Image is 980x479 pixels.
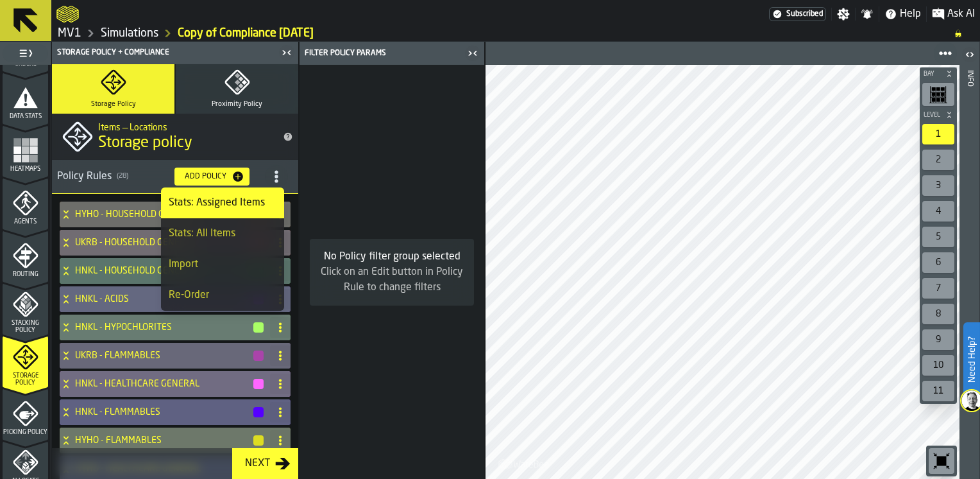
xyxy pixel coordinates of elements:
label: button-toggle-Settings [832,8,855,21]
button: button- [920,67,957,80]
li: menu Orders [3,20,48,71]
div: HNKL - HYPOCHLORITES [60,315,265,340]
div: button-toolbar-undefined [920,275,957,301]
div: Next [240,456,275,471]
button: button- [253,435,264,446]
div: Stats: All Items [169,226,276,241]
h4: HNKL - HOUSEHOLD GENERAL [75,266,252,276]
div: HNKL - ACIDS [60,286,265,312]
span: Storage policy [98,133,192,153]
div: Re-Order [169,288,276,303]
div: UKRB - FLAMMABLES [60,343,265,369]
div: button-toolbar-undefined [920,80,957,109]
label: button-toggle-Close me [278,45,296,60]
label: Need Help? [965,324,979,396]
div: button-toolbar-undefined [920,353,957,378]
div: button-toolbar-undefined [920,301,957,327]
li: menu Routing [3,231,48,282]
li: dropdown-item [161,249,284,280]
h3: title-section-[object Object] [52,160,298,194]
div: button-toolbar-undefined [920,327,957,353]
div: button-toolbar-undefined [920,147,957,173]
button: button-Add Policy [174,168,249,186]
div: button-toolbar-undefined [920,224,957,250]
span: Level [921,112,943,119]
div: Storage Policy + Compliance [55,48,278,57]
li: dropdown-item [161,218,284,249]
div: No Policy filter group selected [320,249,464,265]
div: Filter Policy Params [302,49,464,58]
div: Menu Subscription [769,7,826,21]
h4: HNKL - HYPOCHLORITES [75,322,252,333]
header: Info [959,42,979,479]
h2: Sub Title [98,120,273,133]
li: dropdown-item [161,280,284,311]
div: HNKL - FLAMMABLES [60,399,265,425]
button: button-Next [232,448,298,479]
li: menu Storage Policy [3,336,48,387]
div: UKRB - HOUSEHOLD GENERAL [60,230,265,256]
div: 10 [922,355,954,376]
div: Policy Rules [57,169,164,184]
a: link-to-/wh/i/3ccf57d1-1e0c-4a81-a3bb-c2011c5f0d50 [101,26,158,40]
div: 4 [922,201,954,222]
span: Picking Policy [3,429,48,436]
li: menu Picking Policy [3,388,48,440]
a: link-to-/wh/i/3ccf57d1-1e0c-4a81-a3bb-c2011c5f0d50 [58,26,81,40]
label: button-toggle-Notifications [856,8,879,21]
button: button- [920,109,957,121]
div: title-Storage policy [52,114,298,160]
h4: HYHO - FLAMMABLES [75,435,252,446]
label: button-toggle-Toggle Full Menu [3,44,48,62]
span: Stacking Policy [3,320,48,334]
li: menu Agents [3,178,48,229]
div: 7 [922,278,954,299]
div: button-toolbar-undefined [920,250,957,275]
span: Subscribed [786,10,823,19]
span: Bay [921,71,943,78]
div: Import [169,257,276,272]
h4: HYHO - HOUSEHOLD GENERAL [75,209,252,220]
span: Storage Policy [3,372,48,387]
span: ( 28 ) [117,172,128,180]
div: 6 [922,252,954,273]
span: Storage Policy [91,100,136,109]
span: Help [900,6,921,22]
li: dropdown-item [161,187,284,218]
h4: HNKL - ACIDS [75,294,252,304]
h4: HNKL - HEALTHCARE GENERAL [75,379,252,389]
div: 11 [922,381,954,401]
header: Filter Policy Params [300,42,484,65]
div: 2 [922,150,954,170]
div: Stats: Assigned Items [169,195,276,211]
li: menu Data Stats [3,73,48,124]
div: HNKL - HEALTHCARE GENERAL [60,371,265,397]
div: HYHO - FLAMMABLES [60,428,265,453]
button: button- [253,379,264,389]
span: Proximity Policy [212,100,262,109]
div: Add Policy [180,172,232,181]
h4: UKRB - HOUSEHOLD GENERAL [75,238,252,248]
nav: Breadcrumb [56,26,975,41]
div: 5 [922,227,954,247]
header: Storage Policy + Compliance [52,42,298,64]
div: button-toolbar-undefined [926,446,957,476]
li: menu Heatmaps [3,125,48,177]
div: 9 [922,329,954,350]
div: Click on an Edit button in Policy Rule to change filters [320,265,464,295]
a: link-to-/wh/i/3ccf57d1-1e0c-4a81-a3bb-c2011c5f0d50/simulations/63ce35f9-9090-44d8-8b89-5b07f4444b9c [178,26,314,40]
div: 8 [922,304,954,324]
span: Agents [3,218,48,225]
label: button-toggle-Ask AI [927,6,980,22]
a: link-to-/wh/i/3ccf57d1-1e0c-4a81-a3bb-c2011c5f0d50/settings/billing [769,7,826,21]
label: button-toggle-Open [961,44,979,67]
div: HYHO - HOUSEHOLD GENERAL [60,202,265,227]
a: logo-header [488,451,561,476]
div: 3 [922,175,954,196]
div: button-toolbar-undefined [920,173,957,198]
ul: dropdown-menu [161,187,284,342]
span: Ask AI [947,6,975,22]
li: menu Stacking Policy [3,283,48,335]
label: button-toggle-Close me [464,46,482,61]
div: 1 [922,124,954,144]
